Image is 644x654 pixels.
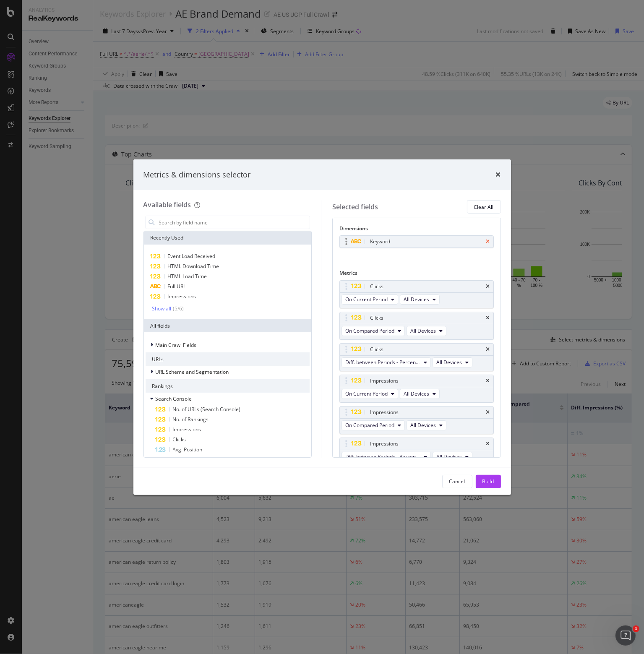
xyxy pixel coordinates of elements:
span: HTML Load Time [168,273,207,280]
div: ImpressionstimesOn Current PeriodAll Devices [339,375,494,403]
button: On Current Period [342,294,398,305]
span: URL Scheme and Segmentation [156,368,229,375]
button: On Compared Period [342,420,405,430]
span: Clicks [173,436,186,443]
div: Clicks [370,345,383,354]
button: All Devices [400,294,440,305]
span: All Devices [436,359,462,366]
div: Impressions [370,377,399,385]
div: Available fields [143,200,191,209]
div: Build [482,478,494,485]
span: Search Console [156,395,192,402]
input: Search by field name [158,216,310,229]
button: All Devices [433,452,472,462]
span: On Compared Period [345,422,394,429]
span: 1 [633,625,639,632]
div: Dimensions [339,225,494,235]
span: All Devices [404,296,429,303]
span: All Devices [404,390,429,397]
div: times [486,284,490,289]
span: Full URL [168,283,186,290]
span: On Current Period [345,296,388,303]
div: Metrics & dimensions selector [143,169,251,180]
div: Show all [152,306,172,312]
div: Impressions [370,408,399,417]
button: All Devices [407,420,446,430]
div: modal [133,159,511,495]
div: Clicks [370,282,383,291]
div: times [486,410,490,415]
span: All Devices [410,422,436,429]
div: ClickstimesDiff. between Periods - PercentageAll Devices [339,343,494,371]
div: Keyword [370,237,390,246]
div: Impressions [370,440,399,448]
span: Impressions [173,426,201,433]
button: Diff. between Periods - Percentage [342,452,431,462]
div: Cancel [449,478,465,485]
button: All Devices [407,326,446,336]
div: times [486,347,490,352]
button: All Devices [400,389,440,399]
span: All Devices [410,327,436,334]
span: On Current Period [345,390,388,397]
button: On Current Period [342,389,398,399]
span: All Devices [436,453,462,460]
span: Main Crawl Fields [156,341,197,349]
button: On Compared Period [342,326,405,336]
button: Diff. between Periods - Percentage [342,357,431,367]
div: ImpressionstimesDiff. between Periods - PercentageAll Devices [339,438,494,466]
button: Clear All [467,200,501,214]
span: Event Load Received [168,253,216,260]
button: Cancel [442,475,472,488]
div: times [496,169,501,180]
div: times [486,239,490,244]
span: No. of Rankings [173,416,209,423]
div: times [486,441,490,446]
span: Impressions [168,293,196,300]
div: Clicks [370,314,383,322]
div: ImpressionstimesOn Compared PeriodAll Devices [339,406,494,434]
span: On Compared Period [345,327,394,334]
div: Recently Used [144,231,312,245]
div: times [486,315,490,320]
div: Selected fields [332,202,378,212]
div: URLs [146,352,310,366]
span: Diff. between Periods - Percentage [345,453,420,460]
button: Build [476,475,501,488]
div: Clear All [474,203,494,211]
div: Metrics [339,269,494,280]
div: ( 5 / 6 ) [172,305,184,312]
div: ClickstimesOn Compared PeriodAll Devices [339,312,494,340]
div: Keywordtimes [339,235,494,248]
iframe: Intercom live chat [615,625,636,646]
div: Rankings [146,379,310,393]
button: All Devices [433,357,472,367]
div: All fields [144,319,312,332]
span: Diff. between Periods - Percentage [345,359,420,366]
span: HTML Download Time [168,263,219,270]
div: times [486,378,490,383]
span: Avg. Position [173,446,203,453]
div: ClickstimesOn Current PeriodAll Devices [339,280,494,308]
span: No. of URLs (Search Console) [173,406,241,413]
